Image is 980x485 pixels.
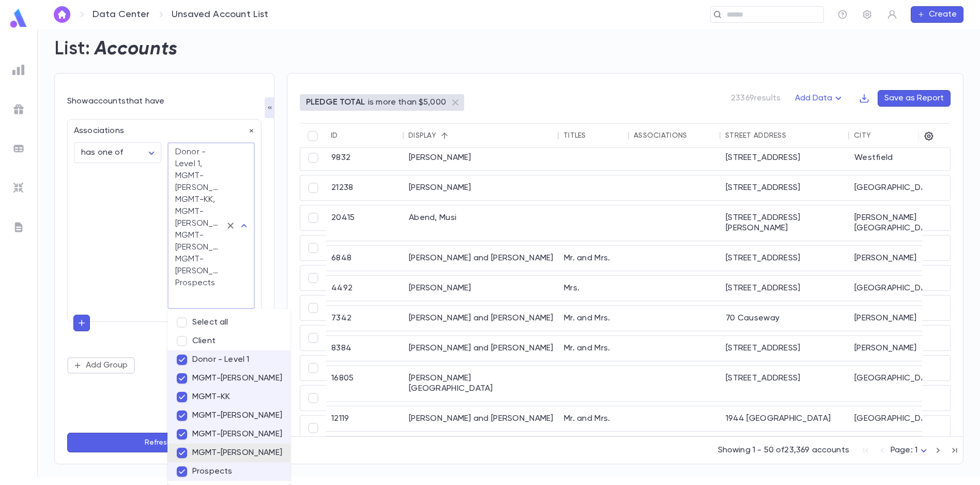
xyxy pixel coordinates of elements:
div: Street Address [725,131,786,140]
span: has one of [81,149,124,157]
div: [PERSON_NAME] [404,145,559,170]
div: Associations [634,131,687,140]
div: 20415 [326,205,404,241]
div: Mrs. [559,276,629,301]
button: Close [237,218,251,233]
p: Showing 1 - 50 of 23,369 accounts [718,445,849,455]
button: Clear [223,218,238,233]
li: Donor - Level 1 [167,350,290,369]
li: MGMT-[PERSON_NAME] [167,444,290,462]
div: [STREET_ADDRESS] [721,336,849,361]
img: batches_grey.339ca447c9d9533ef1741baa751efc33.svg [12,142,25,155]
div: 4492 [326,276,404,301]
li: MGMT-[PERSON_NAME] [167,425,290,444]
h2: Accounts [95,38,178,61]
div: [GEOGRAPHIC_DATA] [849,175,961,200]
div: [STREET_ADDRESS] [721,246,849,271]
button: Add Data [789,90,851,107]
div: Abend, Musi [404,205,559,241]
p: PLEDGE TOTAL [306,97,365,108]
div: 16805 [326,366,404,401]
div: [STREET_ADDRESS][PERSON_NAME] [721,205,849,241]
button: Sort [786,127,803,144]
span: Page: 1 [891,446,917,454]
a: Data Center [93,9,149,20]
h2: List: [54,38,90,61]
div: Mr. and Mrs. [559,406,629,431]
p: Unsaved Account List [172,9,269,20]
li: MGMT-[PERSON_NAME] [167,369,290,388]
div: Associations [68,120,255,136]
div: 8384 [326,336,404,361]
button: Sort [338,127,355,144]
div: [STREET_ADDRESS] [721,145,849,170]
div: [PERSON_NAME] and [PERSON_NAME] [404,406,559,431]
div: Mr. and Mrs. [559,306,629,331]
div: [STREET_ADDRESS] [721,366,849,401]
img: reports_grey.c525e4749d1bce6a11f5fe2a8de1b229.svg [12,64,25,76]
div: PLEDGE TOTALis more than $5,000 [300,94,464,111]
div: [PERSON_NAME] and [PERSON_NAME] [404,246,559,271]
button: Save as Report [878,90,951,107]
div: [PERSON_NAME] [849,336,961,361]
div: 1944 [GEOGRAPHIC_DATA] [721,406,849,431]
div: [STREET_ADDRESS] [721,276,849,301]
div: [PERSON_NAME] [849,306,961,331]
li: MGMT-[PERSON_NAME] [167,406,290,425]
img: campaigns_grey.99e729a5f7ee94e3726e6486bddda8f1.svg [12,103,25,115]
p: 23369 results [731,93,780,104]
div: [GEOGRAPHIC_DATA] [849,366,961,401]
div: Westfield [849,145,961,170]
div: [PERSON_NAME] [404,276,559,301]
div: [GEOGRAPHIC_DATA] [849,406,961,431]
li: Prospects [167,462,290,481]
li: MGMT-KK [167,388,290,406]
div: [GEOGRAPHIC_DATA] [849,276,961,301]
div: 21238 [326,175,404,200]
button: Add Group [67,357,135,374]
button: Create [911,6,963,23]
div: [PERSON_NAME] and [PERSON_NAME] [404,306,559,331]
li: Select all [167,313,290,332]
div: Titles [563,131,586,140]
div: Mr. and Mrs. [559,336,629,361]
img: letters_grey.7941b92b52307dd3b8a917253454ce1c.svg [12,221,25,233]
button: Refresh List [67,433,262,452]
button: Sort [586,127,603,144]
div: 6848 [326,246,404,271]
div: [PERSON_NAME][GEOGRAPHIC_DATA] [404,366,559,401]
div: [PERSON_NAME][GEOGRAPHIC_DATA] [849,205,961,241]
img: logo [8,8,29,28]
img: home_white.a664292cf8c1dea59945f0da9f25487c.svg [56,10,68,19]
p: is more than $5,000 [368,97,446,108]
div: ID [331,131,338,140]
div: City [854,131,871,140]
li: Client [167,332,290,350]
button: Sort [871,127,887,144]
div: Show accounts that have [67,96,262,107]
div: 70 Causeway [721,306,849,331]
div: Page: 1 [891,443,930,459]
div: [PERSON_NAME] [404,175,559,200]
div: [STREET_ADDRESS] [721,175,849,200]
div: Mr. and Mrs. [559,246,629,271]
div: 7342 [326,306,404,331]
img: imports_grey.530a8a0e642e233f2baf0ef88e8c9fcb.svg [12,182,25,194]
div: Display [408,131,436,140]
div: 12119 [326,406,404,431]
div: has one of [74,143,161,163]
div: 9832 [326,145,404,170]
button: Sort [436,127,453,144]
div: [PERSON_NAME] [849,246,961,271]
div: [PERSON_NAME] and [PERSON_NAME] [404,336,559,361]
div: Donor - Level 1, MGMT-[PERSON_NAME], MGMT-KK, MGMT-[PERSON_NAME], MGMT-[PERSON_NAME], MGMT-[PERSO... [175,146,219,289]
